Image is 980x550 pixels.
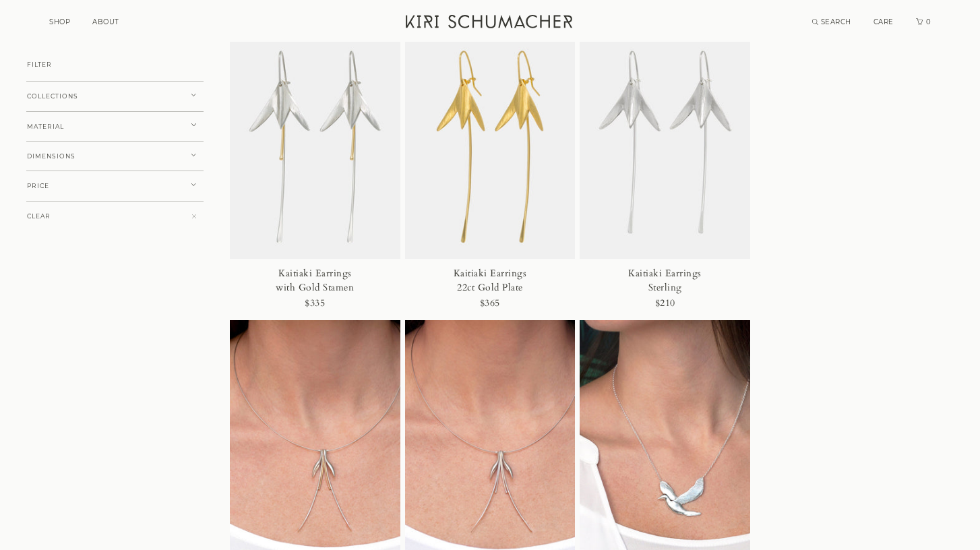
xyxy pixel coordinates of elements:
button: COLLECTIONS [26,81,204,112]
span: SEARCH [821,18,851,26]
span: 0 [925,18,931,26]
div: Kaitiaki Earrings 22ct Gold Plate [435,266,545,295]
img: Kaitiaki Earrings 22ct Gold Plate [405,3,576,259]
a: ABOUT [92,18,119,26]
a: Kaitiaki EarringsSterling$210 [580,3,750,320]
button: CLEAR [26,201,204,232]
button: MATERIAL [26,111,204,142]
a: Search [812,18,851,26]
a: Cart [916,18,932,26]
img: Kaitiaki Earrings with Gold Stamen [230,3,400,259]
div: Kaitiaki Earrings with Gold Stamen [261,266,370,295]
span: COLLECTIONS [27,93,78,100]
span: PRICE [27,183,49,189]
a: Kaitiaki Earringswith Gold Stamen$335 [230,3,400,320]
div: $335 [305,295,325,313]
span: MATERIAL [27,123,64,130]
button: DIMENSIONS [26,141,204,172]
a: Kaitiaki Earrings22ct Gold Plate$365 [405,3,576,320]
span: FILTER [27,61,52,68]
span: DIMENSIONS [27,153,75,160]
a: SHOP [49,18,70,26]
div: Kaitiaki Earrings Sterling [611,266,720,295]
span: CLEAR [27,213,51,220]
div: $365 [480,295,500,313]
img: Kaitiaki Earrings Sterling [580,3,750,259]
div: $210 [655,295,675,313]
button: PRICE [26,171,204,202]
a: Kiri Schumacher Home [398,7,583,40]
a: CARE [874,18,894,26]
